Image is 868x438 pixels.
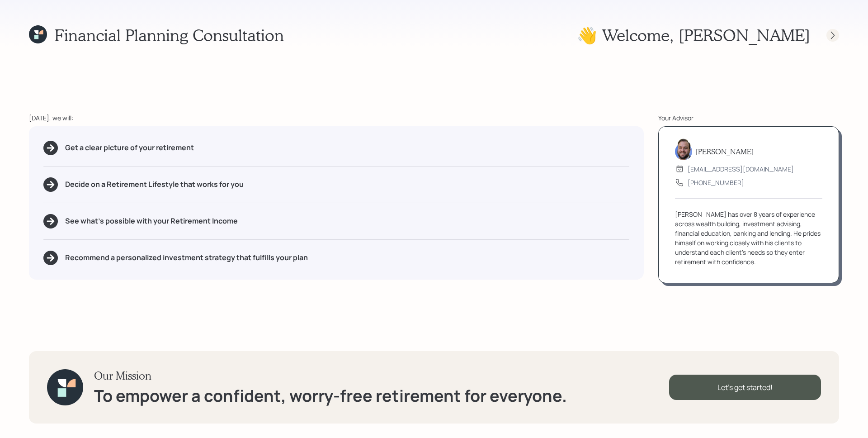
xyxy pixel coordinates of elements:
h5: Decide on a Retirement Lifestyle that works for you [65,180,244,189]
h5: See what's possible with your Retirement Income [65,217,238,225]
h3: Our Mission [94,369,567,382]
h5: Recommend a personalized investment strategy that fulfills your plan [65,253,308,262]
h1: To empower a confident, worry-free retirement for everyone. [94,386,567,405]
div: Your Advisor [658,113,839,123]
div: [DATE], we will: [29,113,644,123]
img: james-distasi-headshot.png [675,138,692,160]
h5: [PERSON_NAME] [696,147,754,156]
h5: Get a clear picture of your retirement [65,143,194,152]
h1: Financial Planning Consultation [54,25,284,45]
div: [PHONE_NUMBER] [688,178,744,187]
div: [EMAIL_ADDRESS][DOMAIN_NAME] [688,164,794,174]
div: Let's get started! [669,375,821,400]
div: [PERSON_NAME] has over 8 years of experience across wealth building, investment advising, financi... [675,209,822,267]
h1: 👋 Welcome , [PERSON_NAME] [577,25,810,45]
